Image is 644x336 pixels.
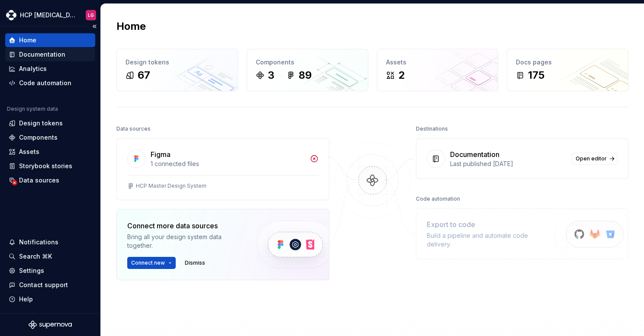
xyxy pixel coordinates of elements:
div: 175 [528,68,544,82]
div: Components [256,58,359,67]
div: Help [19,295,33,304]
div: Design system data [7,106,58,112]
div: Bring all your design system data together. [127,233,242,250]
a: Components [5,131,95,144]
button: Contact support [5,278,95,292]
a: Open editor [572,153,618,165]
div: 2 [398,68,405,82]
div: Home [19,36,36,45]
div: Figma [151,149,171,160]
a: Assets [5,145,95,159]
div: Documentation [19,50,65,59]
div: Analytics [19,64,47,73]
a: Design tokens [5,116,95,130]
div: Search ⌘K [19,252,52,261]
button: Connect new [127,257,176,269]
a: Documentation [5,48,95,61]
button: Notifications [5,235,95,249]
div: 1 connected files [151,160,305,168]
button: Collapse sidebar [88,20,100,32]
a: Design tokens67 [116,49,238,91]
a: Assets2 [377,49,499,91]
div: 89 [299,68,312,82]
a: Settings [5,264,95,278]
div: HCP [MEDICAL_DATA] [20,11,75,19]
div: Connect more data sources [127,221,242,231]
a: Home [5,33,95,47]
div: Storybook stories [19,162,72,170]
div: Docs pages [516,58,619,67]
a: Storybook stories [5,159,95,173]
button: HCP [MEDICAL_DATA]LG [2,6,99,24]
button: Search ⌘K [5,250,95,263]
img: 317a9594-9ec3-41ad-b59a-e557b98ff41d.png [6,10,16,20]
span: Open editor [576,155,607,162]
div: LG [88,12,94,19]
div: Documentation [450,149,499,160]
a: Docs pages175 [507,49,628,91]
div: Design tokens [126,58,229,67]
div: Contact support [19,281,68,289]
a: Figma1 connected filesHCP Master Design System [116,138,329,200]
span: Dismiss [185,259,205,266]
a: Code automation [5,76,95,90]
div: Assets [19,147,39,156]
button: Help [5,292,95,306]
div: Build a pipeline and automate code delivery. [427,231,554,249]
div: Destinations [416,123,448,135]
h2: Home [116,19,146,33]
div: Assets [386,58,489,67]
div: Design tokens [19,119,63,128]
div: Data sources [116,123,151,135]
span: Connect new [131,259,165,266]
div: Notifications [19,238,58,246]
div: Last published [DATE] [450,160,567,168]
div: HCP Master Design System [136,182,206,189]
a: Components389 [247,49,368,91]
div: Settings [19,266,44,275]
button: Dismiss [181,257,209,269]
div: 3 [268,68,274,82]
a: Data sources [5,173,95,187]
div: Components [19,133,58,142]
div: Code automation [19,79,71,87]
div: Code automation [416,193,460,205]
div: Data sources [19,176,59,185]
svg: Supernova Logo [29,320,72,329]
div: 67 [138,68,150,82]
a: Analytics [5,62,95,76]
div: Export to code [427,219,554,230]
